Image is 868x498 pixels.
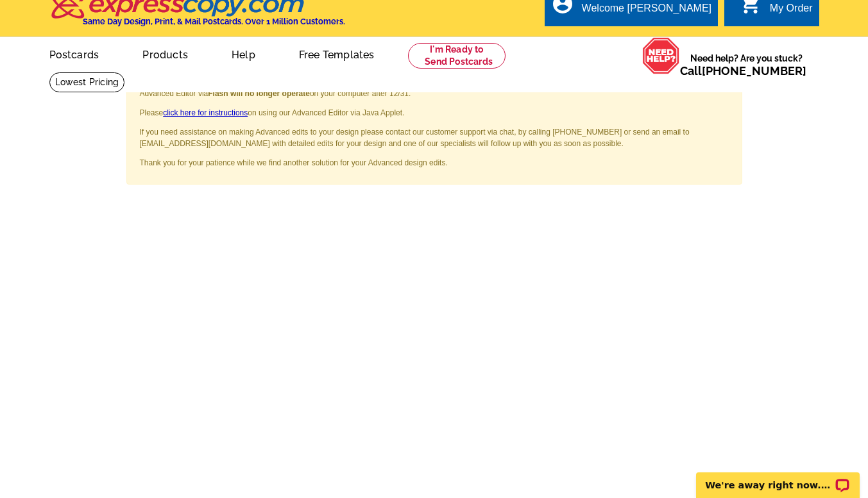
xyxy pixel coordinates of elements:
span: Need help? Are you stuck? [680,52,813,78]
a: Free Templates [278,38,395,69]
a: Products [122,38,208,69]
a: Help [211,38,276,69]
img: help [642,37,680,74]
h4: Same Day Design, Print, & Mail Postcards. Over 1 Million Customers. [83,17,345,26]
a: [PHONE_NUMBER] [702,64,806,78]
div: My Order [770,3,813,21]
div: Welcome [PERSON_NAME] [582,3,711,21]
a: click here for instructions [163,108,248,117]
p: If you need assistance on making Advanced edits to your design please contact our customer suppor... [140,126,701,149]
iframe: LiveChat chat widget [688,458,868,498]
a: Same Day Design, Print, & Mail Postcards. Over 1 Million Customers. [49,2,345,26]
span: Call [680,64,806,78]
p: Please on using our Advanced Editor via Java Applet. [140,107,701,119]
p: Advanced Editor via on your computer after 12/31. [140,88,701,99]
a: shopping_cart My Order [739,1,813,17]
p: Thank you for your patience while we find another solution for your Advanced design edits. [140,157,701,169]
strong: Flash will no longer operate [208,89,310,98]
a: Postcards [29,38,120,69]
